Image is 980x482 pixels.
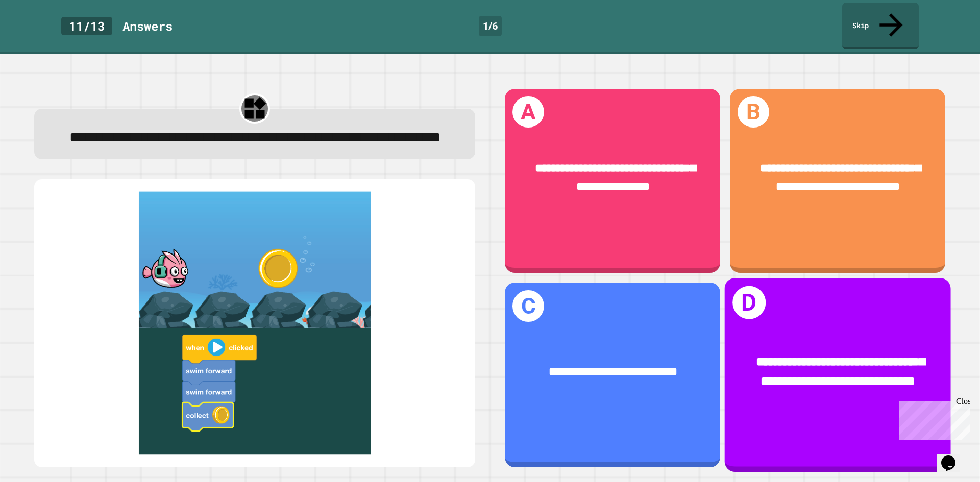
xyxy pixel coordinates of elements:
h1: D [733,286,766,319]
h1: C [512,290,544,322]
h1: B [738,96,769,128]
iframe: chat widget [937,441,970,472]
div: Chat with us now!Close [4,4,70,65]
div: 11 / 13 [61,17,112,35]
iframe: chat widget [895,397,970,440]
img: quiz-media%2FbghDispYlZhMvE0WifGp.png [44,192,465,455]
div: 1 / 6 [479,16,502,36]
h1: A [512,96,544,128]
a: Skip [842,3,919,49]
div: Answer s [122,17,173,35]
